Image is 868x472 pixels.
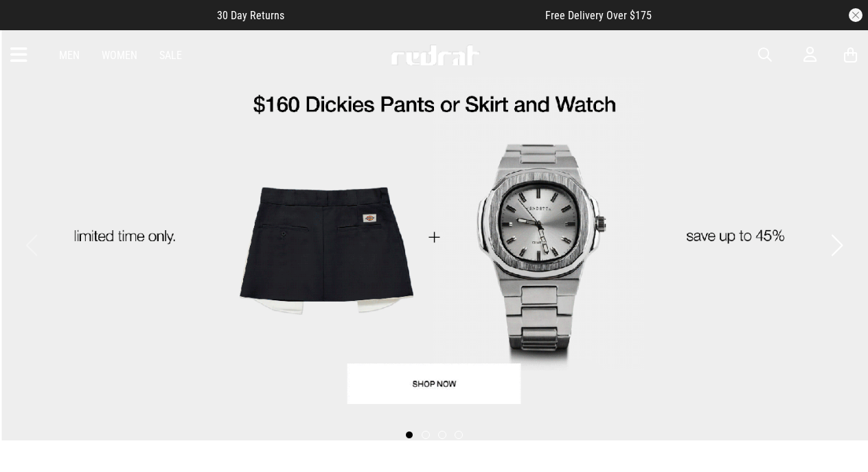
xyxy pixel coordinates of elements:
span: 30 Day Returns [217,9,284,22]
span: Free Delivery Over $175 [545,9,652,22]
a: Women [102,49,137,62]
button: Next slide [827,230,846,260]
button: Previous slide [22,230,41,260]
img: Redrat logo [390,45,481,65]
iframe: Customer reviews powered by Trustpilot [312,8,518,22]
a: Sale [159,49,182,62]
a: Men [59,49,80,62]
